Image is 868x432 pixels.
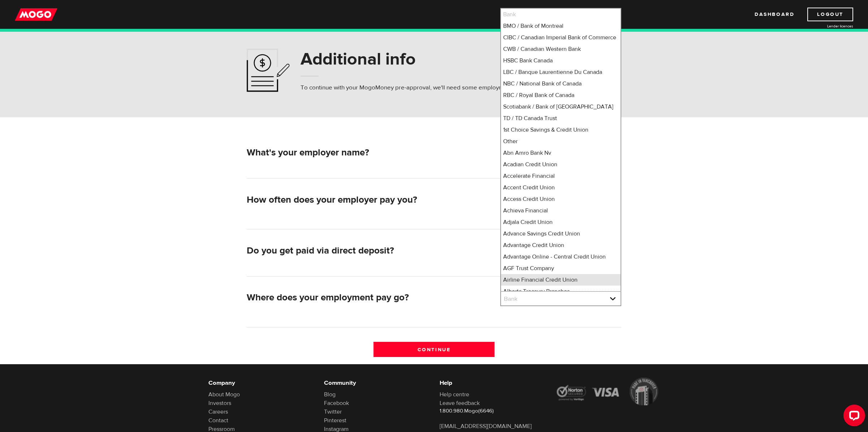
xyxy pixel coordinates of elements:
[208,379,313,387] h6: Company
[501,239,621,251] li: Advantage Credit Union
[247,147,495,158] h2: What's your employer name?
[555,378,660,406] img: legal-icons-92a2ffecb4d32d839781d1b4e4802d7b.png
[301,50,562,69] h1: Additional info
[324,417,346,424] a: Pinterest
[247,49,290,92] img: application-ef4f7aff46a5c1a1d42a38d909f5b40b.svg
[501,43,621,55] li: CWB / Canadian Western Bank
[501,286,621,297] li: Alberta Treasury Branches
[501,182,621,193] li: Accent Credit Union
[501,9,621,20] li: Bank
[440,423,532,430] a: [EMAIL_ADDRESS][DOMAIN_NAME]
[799,23,853,29] a: Lender licences
[501,124,621,136] li: 1st Choice Savings & Credit Union
[501,147,621,159] li: Abn Amro Bank Nv
[501,205,621,216] li: Achieva Financial
[247,245,495,256] h2: Do you get paid via direct deposit?
[324,379,429,387] h6: Community
[440,400,480,407] a: Leave feedback
[440,379,544,387] h6: Help
[501,216,621,228] li: Adjala Credit Union
[501,89,621,101] li: RBC / Royal Bank of Canada
[501,251,621,263] li: Advantage Online - Central Credit Union
[247,194,495,206] h2: How often does your employer pay you?
[501,159,621,170] li: Acadian Credit Union
[501,101,621,113] li: Scotiabank / Bank of [GEOGRAPHIC_DATA]
[15,8,57,21] img: mogo_logo-11ee424be714fa7cbb0f0f49df9e16ec.png
[501,263,621,274] li: AGF Trust Company
[501,170,621,182] li: Accelerate Financial
[501,55,621,66] li: HSBC Bank Canada
[440,407,544,415] p: 1.800.980.Mogo(6646)
[301,83,562,92] p: To continue with your MogoMoney pre-approval, we'll need some employment and personal info.
[247,292,495,303] h2: Where does your employment pay go?
[324,400,349,407] a: Facebook
[373,342,495,357] input: Continue
[324,408,342,415] a: Twitter
[501,274,621,286] li: Airline Financial Credit Union
[208,391,240,398] a: About Mogo
[324,391,336,398] a: Blog
[208,400,231,407] a: Investors
[501,66,621,78] li: LBC / Banque Laurentienne Du Canada
[440,391,469,398] a: Help centre
[208,417,228,424] a: Contact
[838,402,868,432] iframe: LiveChat chat widget
[208,408,228,415] a: Careers
[807,8,853,21] a: Logout
[501,193,621,205] li: Access Credit Union
[501,20,621,32] li: BMO / Bank of Montreal
[501,113,621,124] li: TD / TD Canada Trust
[501,78,621,89] li: NBC / National Bank of Canada
[501,228,621,239] li: Advance Savings Credit Union
[501,32,621,43] li: CIBC / Canadian Imperial Bank of Commerce
[501,136,621,147] li: Other
[755,8,794,21] a: Dashboard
